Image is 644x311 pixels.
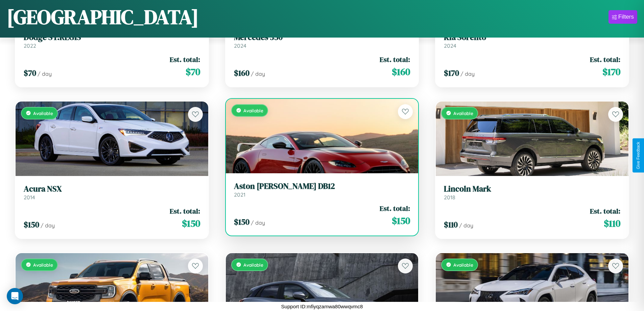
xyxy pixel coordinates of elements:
[24,32,200,49] a: Dodge ST.REGIS2022
[234,42,246,49] span: 2024
[182,217,200,230] span: $ 150
[234,181,410,198] a: Aston [PERSON_NAME] DB122021
[24,184,200,194] h3: Acura NSX
[380,54,410,64] span: Est. total:
[234,216,249,227] span: $ 150
[24,219,39,230] span: $ 150
[281,302,363,311] p: Support ID: mfiyqzamwa80wwqvmc8
[444,184,620,201] a: Lincoln Mark2018
[186,65,200,79] span: $ 70
[24,184,200,201] a: Acura NSX2014
[170,206,200,216] span: Est. total:
[234,32,410,49] a: Mercedes 3502024
[590,54,620,64] span: Est. total:
[444,42,456,49] span: 2024
[444,32,620,49] a: Kia Sorento2024
[444,32,620,42] h3: Kia Sorento
[444,67,459,79] span: $ 170
[251,219,265,226] span: / day
[453,110,473,116] span: Available
[234,181,410,191] h3: Aston [PERSON_NAME] DB12
[444,194,455,201] span: 2018
[636,142,641,169] div: Give Feedback
[460,70,475,77] span: / day
[459,222,473,229] span: / day
[234,32,410,42] h3: Mercedes 350
[33,110,53,116] span: Available
[24,67,36,79] span: $ 70
[24,32,200,42] h3: Dodge ST.REGIS
[170,54,200,64] span: Est. total:
[251,70,265,77] span: / day
[444,184,620,194] h3: Lincoln Mark
[590,206,620,216] span: Est. total:
[7,288,23,304] div: Open Intercom Messenger
[380,203,410,213] span: Est. total:
[604,217,620,230] span: $ 110
[24,42,36,49] span: 2022
[453,262,473,268] span: Available
[234,191,245,198] span: 2021
[392,214,410,227] span: $ 150
[243,108,263,113] span: Available
[24,194,35,201] span: 2014
[609,10,637,24] button: Filters
[7,3,199,31] h1: [GEOGRAPHIC_DATA]
[243,262,263,268] span: Available
[38,70,52,77] span: / day
[33,262,53,268] span: Available
[444,219,458,230] span: $ 110
[392,65,410,79] span: $ 160
[234,67,249,79] span: $ 160
[602,65,620,79] span: $ 170
[618,14,634,20] div: Filters
[41,222,55,229] span: / day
